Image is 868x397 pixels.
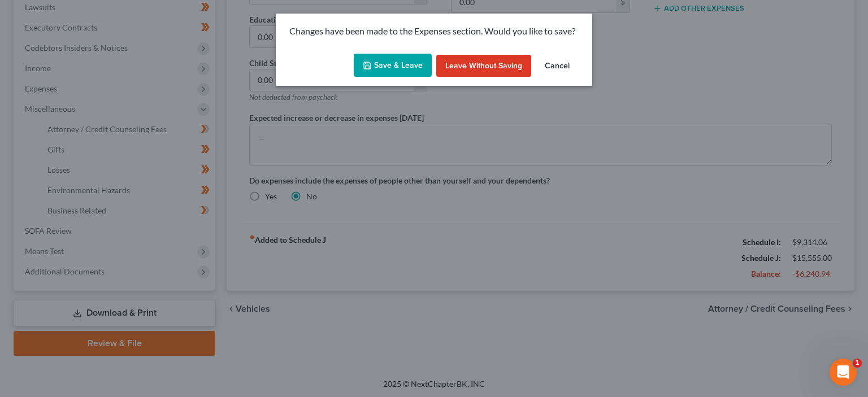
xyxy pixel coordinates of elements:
[853,359,862,368] span: 1
[536,55,579,77] button: Cancel
[436,55,531,77] button: Leave without Saving
[289,25,579,38] p: Changes have been made to the Expenses section. Would you like to save?
[354,54,432,77] button: Save & Leave
[830,359,857,386] iframe: Intercom live chat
